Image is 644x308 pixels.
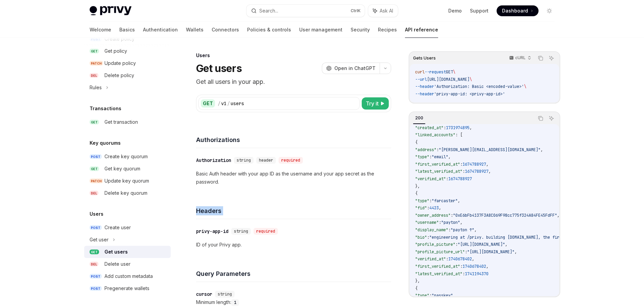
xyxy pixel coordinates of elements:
p: Get all users in your app. [196,77,391,87]
div: Create user [104,223,131,232]
div: Create key quorum [104,152,148,161]
span: "verified_at" [415,176,446,182]
a: Security [351,22,370,38]
button: Try it [362,97,389,110]
span: , [557,213,559,218]
p: cURL [515,55,526,61]
span: { [415,191,418,196]
span: \ [470,77,472,82]
div: Update policy [104,59,136,67]
div: Delete policy [104,71,134,79]
span: : [427,235,429,240]
span: GET [90,49,99,54]
div: GET [201,99,215,108]
span: Try it [366,99,379,108]
span: "profile_picture" [415,242,455,247]
h5: Transactions [90,104,121,113]
span: : [455,242,458,247]
a: POSTAdd custom metadata [84,270,171,282]
span: 1741194370 [465,271,488,277]
a: API reference [405,22,438,38]
span: "type" [415,198,429,204]
span: "first_verified_at" [415,264,460,269]
div: Users [196,52,391,59]
div: Pregenerate wallets [104,284,149,292]
span: : [462,169,465,174]
span: 'Authorization: Basic <encoded-value>' [434,84,524,89]
span: --url [415,77,427,82]
h4: Query Parameters [196,269,391,278]
span: 1674788927 [448,176,472,182]
button: Ask AI [547,114,556,123]
span: , [439,205,441,211]
span: "profile_picture_url" [415,249,465,255]
div: required [254,228,278,235]
div: Rules [90,84,102,92]
a: Wallets [186,22,204,38]
span: , [515,249,517,255]
span: 4423 [429,205,439,211]
span: POST [90,225,102,230]
span: "latest_verified_at" [415,271,462,277]
span: Dashboard [502,7,528,14]
span: : [ [455,132,462,138]
h4: Headers [196,206,391,215]
div: Search... [259,7,278,15]
span: , [458,198,460,204]
span: \ [453,69,455,75]
span: : [448,227,451,233]
span: "type" [415,154,429,160]
div: Authorization [196,157,231,164]
a: Basics [119,22,135,38]
a: Recipes [378,22,397,38]
h5: Key quorums [90,139,121,147]
span: header [259,158,273,163]
span: string [234,229,248,234]
div: users [231,100,244,107]
button: Toggle dark mode [544,5,555,16]
span: --header [415,91,434,97]
span: }, [415,278,420,284]
span: , [486,264,488,269]
div: Delete key quorum [104,189,147,197]
div: Get key quorum [104,165,140,173]
span: Gets Users [413,55,436,61]
span: PATCH [90,179,103,184]
span: : [429,198,432,204]
span: POST [90,154,102,159]
span: 1740678402 [448,256,472,262]
a: Demo [448,7,462,14]
span: : [436,147,439,152]
a: Authentication [143,22,178,38]
span: : [460,162,462,167]
span: , [488,169,491,174]
span: "created_at" [415,125,444,131]
div: privy-app-id [196,228,229,235]
span: : [427,205,429,211]
a: POSTPregenerate wallets [84,282,171,294]
span: "farcaster" [432,198,458,204]
span: \ [524,84,526,89]
span: POST [90,286,102,291]
span: --header [415,84,434,89]
span: 1674788927 [465,169,488,174]
a: Dashboard [497,5,539,16]
button: Search...CtrlK [246,5,365,17]
span: "[URL][DOMAIN_NAME]" [467,249,515,255]
span: "payton" [441,220,460,225]
span: "username" [415,220,439,225]
span: GET [90,166,99,171]
a: Welcome [90,22,111,38]
h5: Users [90,210,103,218]
span: { [415,140,418,145]
a: User management [299,22,342,38]
span: "owner_address" [415,213,451,218]
span: { [415,286,418,291]
button: Copy the contents from the code block [536,54,545,63]
p: ID of your Privy app. [196,241,391,249]
a: GETGet policy [84,45,171,57]
span: : [446,176,448,182]
span: 1731974895 [446,125,470,131]
a: Policies & controls [247,22,291,38]
span: : [439,220,441,225]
